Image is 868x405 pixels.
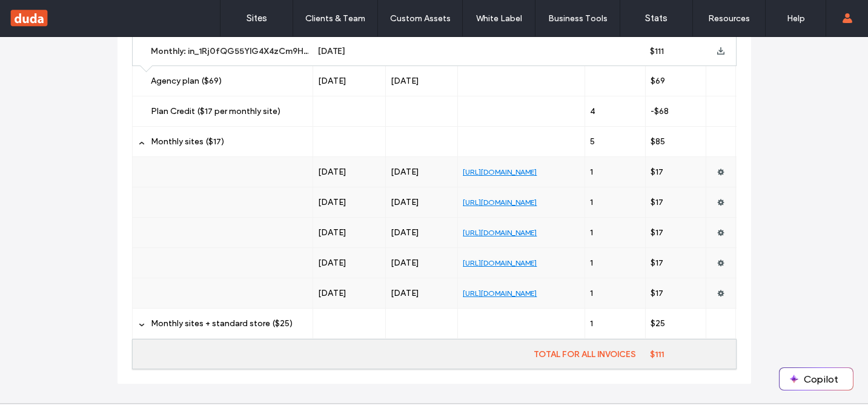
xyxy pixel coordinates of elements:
label: White Label [476,13,522,24]
label: Resources [708,13,750,24]
a: [URL][DOMAIN_NAME] [463,258,537,267]
span: 1 [590,318,593,329]
span: $85 [651,136,665,147]
span: Monthly sites + standard store ($25) [151,318,293,329]
span: $17 [651,227,663,238]
a: [URL][DOMAIN_NAME] [463,198,537,207]
span: [DATE] [318,76,346,86]
span: [DATE] [318,197,346,207]
span: [DATE] [318,288,346,298]
span: Monthly: in_1Rj0fQG55YlG4X4zCm9HaWLc [151,46,325,56]
span: 1 [590,288,593,298]
label: Clients & Team [305,13,365,24]
span: $17 [651,288,663,298]
span: 4 [590,106,595,116]
span: $111 [650,46,664,56]
span: Help [28,8,53,19]
span: [DATE] [318,46,345,56]
span: [DATE] [391,227,419,238]
label: $111 [645,349,735,360]
span: 1 [590,227,593,238]
span: $17 [651,258,663,268]
span: $69 [651,76,665,86]
a: [URL][DOMAIN_NAME] [463,167,537,176]
label: Help [787,13,805,24]
span: 5 [590,136,595,147]
span: Agency plan ($69) [151,76,222,86]
span: [DATE] [318,258,346,268]
span: [DATE] [318,167,346,177]
label: Sites [247,13,267,24]
span: [DATE] [391,167,419,177]
span: 1 [590,167,593,177]
label: Stats [645,13,668,24]
span: TOTAL FOR ALL INVOICES [534,349,636,360]
a: [URL][DOMAIN_NAME] [463,228,537,237]
span: Plan Credit ($17 per monthly site) [151,106,280,116]
span: [DATE] [391,288,419,298]
span: Monthly sites ($17) [151,136,224,147]
span: $25 [651,318,665,329]
span: 1 [590,258,593,268]
button: Copilot [780,368,853,390]
span: [DATE] [391,258,419,268]
a: [URL][DOMAIN_NAME] [463,289,537,298]
span: $17 [651,197,663,207]
span: 1 [590,197,593,207]
span: [DATE] [391,197,419,207]
span: -$68 [651,106,669,116]
span: $17 [651,167,663,177]
span: [DATE] [318,227,346,238]
label: Custom Assets [390,13,451,24]
label: Business Tools [548,13,608,24]
span: [DATE] [391,76,419,86]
